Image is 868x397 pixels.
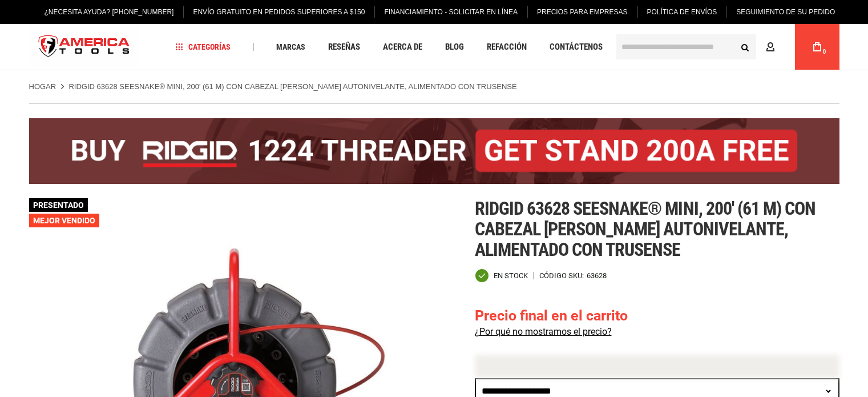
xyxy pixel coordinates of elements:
a: Refacción [482,39,532,55]
img: Herramientas de América [29,26,140,69]
a: Hogar [29,82,56,92]
span: 0 [823,49,826,55]
font: RIDGID 63628 SEESNAKE® MINI, 200' (61 M) CON CABEZAL [PERSON_NAME] AUTONIVELANTE, ALIMENTADO CON ... [68,82,516,91]
font: Precios para empresas [537,8,628,16]
a: Contáctenos [544,39,608,55]
font: Código SKU [539,271,582,280]
font: Envío gratuito en pedidos superiores a $150 [193,8,365,16]
a: Marcas [271,39,310,55]
a: Acerca de [378,39,427,55]
font: Política de envíos [647,8,717,16]
font: Precio final en el carrito [475,307,628,324]
font: Reseñas [328,42,360,52]
font: Refacción [487,42,527,52]
a: logotipo de la tienda [29,26,140,69]
font: Ridgid 63628 seesnake® mini, 200' (61 m) con cabezal [PERSON_NAME] autonivelante, alimentado con ... [475,198,816,260]
font: Financiamiento - Solicitar en línea [384,8,518,16]
font: 63628 [587,271,607,280]
font: Seguimiento de su pedido [736,8,835,16]
img: BOGO: ¡Compre la roscadora RIDGID® 1224 (26092) y obtenga el soporte 92467 200A GRATIS! [29,118,839,184]
font: Marcas [276,42,305,51]
a: 0 [806,24,828,70]
font: Categorías [188,42,231,51]
font: Acerca de [383,42,422,52]
font: ¿Necesita ayuda? [PHONE_NUMBER] [45,8,174,16]
a: ¿Por qué no mostramos el precio? [475,326,612,337]
a: Blog [440,39,469,55]
font: Hogar [29,82,56,91]
font: Cuenta [779,42,809,51]
font: Contáctenos [550,42,603,52]
a: Reseñas [323,39,365,55]
div: Disponibilidad [475,268,528,283]
button: Buscar [734,36,756,58]
font: Blog [445,42,464,52]
font: En stock [494,271,528,280]
a: Categorías [170,39,236,55]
